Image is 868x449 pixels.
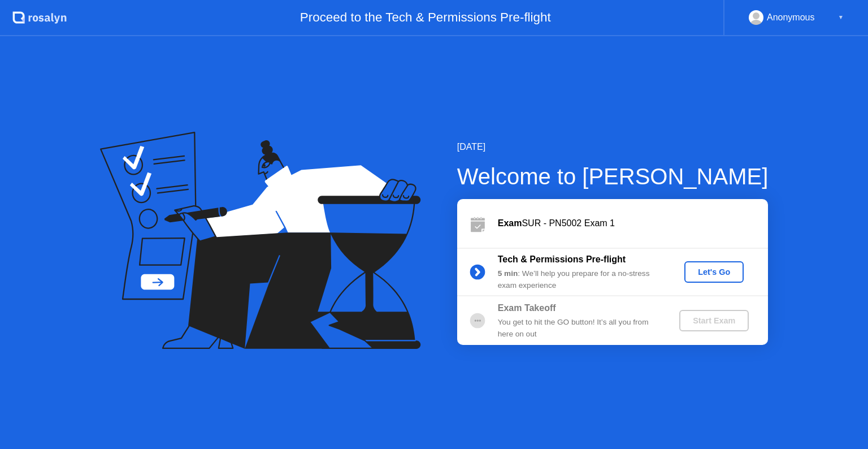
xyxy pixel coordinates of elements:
b: 5 min [498,269,518,278]
div: ▼ [838,10,844,25]
div: [DATE] [457,140,769,154]
b: Exam Takeoff [498,303,556,313]
div: SUR - PN5002 Exam 1 [498,217,768,230]
div: Start Exam [684,316,744,325]
b: Exam [498,218,522,228]
div: Welcome to [PERSON_NAME] [457,159,769,193]
div: Let's Go [689,267,739,277]
div: You get to hit the GO button! It’s all you from here on out [498,317,661,340]
b: Tech & Permissions Pre-flight [498,254,626,264]
button: Let's Go [684,261,744,283]
div: : We’ll help you prepare for a no-stress exam experience [498,268,661,291]
button: Start Exam [679,310,749,331]
div: Anonymous [767,10,815,25]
